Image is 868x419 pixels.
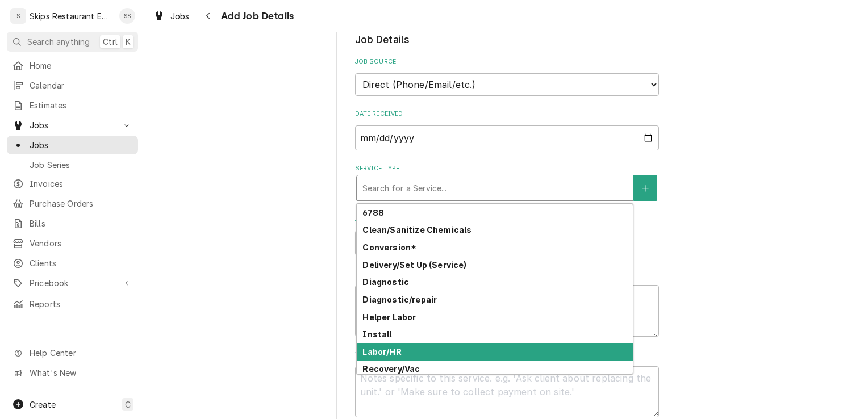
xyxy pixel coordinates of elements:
[30,347,131,359] span: Help Center
[170,10,190,22] span: Jobs
[633,175,657,201] button: Create New Service
[7,116,138,135] a: Go to Jobs
[103,36,118,48] span: Ctrl
[30,400,56,409] span: Create
[27,36,90,48] span: Search anything
[30,60,132,72] span: Home
[10,8,26,24] div: S
[125,399,131,410] span: C
[30,178,132,190] span: Invoices
[362,242,416,252] strong: Conversion*
[362,329,391,339] strong: Install
[7,234,138,253] a: Vendors
[7,56,138,75] a: Home
[7,32,138,52] button: Search anythingCtrlK
[30,298,132,310] span: Reports
[149,7,194,26] a: Jobs
[355,164,659,173] label: Service Type
[30,159,132,171] span: Job Series
[355,350,659,359] label: Technician Instructions
[30,217,132,229] span: Bills
[362,277,409,287] strong: Diagnostic
[7,156,138,174] a: Job Series
[355,110,659,119] label: Date Received
[362,260,466,270] strong: Delivery/Set Up (Service)
[362,208,384,217] strong: 6788
[355,350,659,417] div: Technician Instructions
[119,8,135,24] div: SS
[7,363,138,382] a: Go to What's New
[362,312,416,322] strong: Helper Labor
[355,125,659,150] input: yyyy-mm-dd
[30,367,131,379] span: What's New
[355,32,659,47] legend: Job Details
[7,214,138,233] a: Bills
[355,215,659,224] label: Job Type
[362,225,471,234] strong: Clean/Sanitize Chemicals
[642,185,649,192] svg: Create New Service
[362,364,420,374] strong: Recovery/Vac
[355,270,659,337] div: Reason For Call
[7,295,138,313] a: Reports
[355,57,659,95] div: Job Source
[126,36,131,48] span: K
[362,295,437,304] strong: Diagnostic/repair
[7,136,138,154] a: Jobs
[7,343,138,362] a: Go to Help Center
[355,164,659,201] div: Service Type
[30,198,132,209] span: Purchase Orders
[30,257,132,269] span: Clients
[119,8,135,24] div: Shan Skipper's Avatar
[30,99,132,111] span: Estimates
[355,110,659,150] div: Date Received
[30,10,113,22] div: Skips Restaurant Equipment
[30,237,132,249] span: Vendors
[30,119,115,131] span: Jobs
[7,194,138,213] a: Purchase Orders
[355,270,659,279] label: Reason For Call
[355,57,659,66] label: Job Source
[355,215,659,255] div: Job Type
[30,277,115,289] span: Pricebook
[7,96,138,115] a: Estimates
[30,79,132,91] span: Calendar
[7,254,138,273] a: Clients
[199,7,218,25] button: Navigate back
[30,139,132,151] span: Jobs
[218,9,294,24] span: Add Job Details
[7,174,138,193] a: Invoices
[7,274,138,292] a: Go to Pricebook
[362,347,401,357] strong: Labor/HR
[7,76,138,95] a: Calendar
